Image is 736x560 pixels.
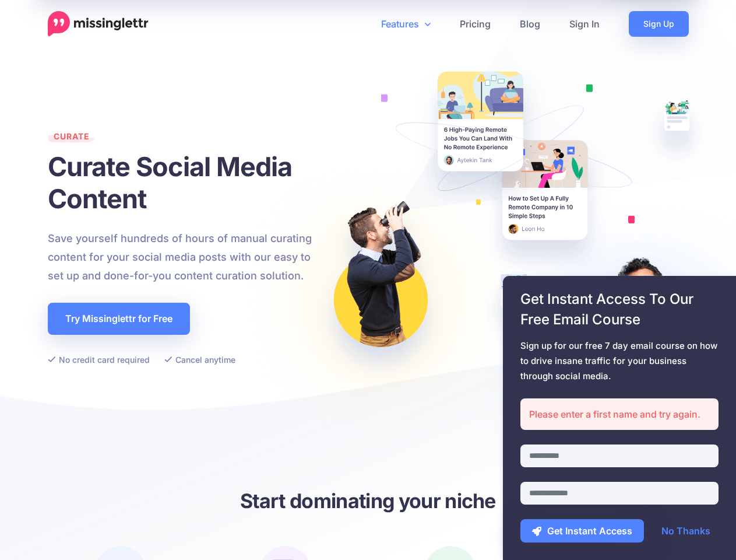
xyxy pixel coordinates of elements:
a: Pricing [445,11,505,37]
a: Try Missinglettr for Free [48,303,190,335]
span: Sign up for our free 7 day email course on how to drive insane traffic for your business through ... [520,338,719,384]
div: Please enter a first name and try again. [520,398,719,430]
li: Cancel anytime [164,352,235,367]
p: Save yourself hundreds of hours of manual curating content for your social media posts with our e... [48,229,325,285]
a: Blog [505,11,555,37]
li: No credit card required [48,352,150,367]
button: Get Instant Access [520,519,644,542]
a: Sign In [555,11,614,37]
span: Curate [48,131,96,147]
span: Get Instant Access To Our Free Email Course [520,289,719,330]
a: Sign Up [629,11,689,37]
h1: Curate Social Media Content [48,150,325,215]
a: Home [48,11,149,37]
a: Features [367,11,445,37]
a: No Thanks [650,519,722,542]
